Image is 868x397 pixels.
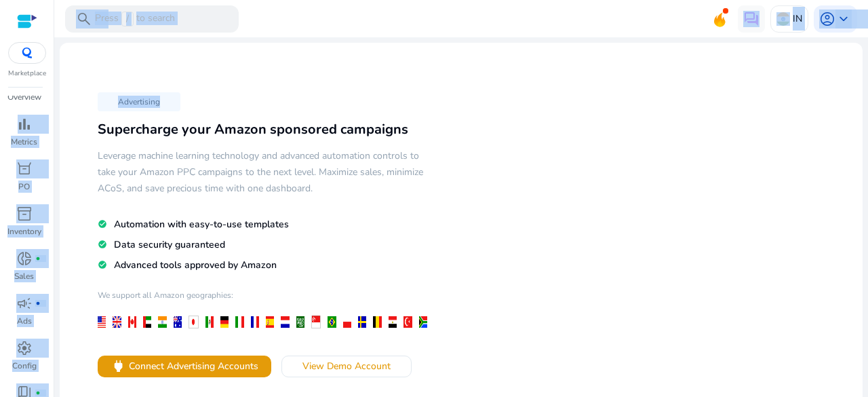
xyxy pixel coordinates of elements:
[16,206,33,222] span: inventory_2
[16,161,33,177] span: orders
[76,11,92,27] span: search
[16,116,33,132] span: bar_chart
[98,148,434,197] h5: Leverage machine learning technology and advanced automation controls to take your Amazon PPC cam...
[11,136,37,148] p: Metrics
[776,12,790,26] img: in.svg
[98,121,434,138] h3: Supercharge your Amazon sponsored campaigns
[17,315,32,327] p: Ads
[35,301,41,306] span: fiber_manual_record
[7,225,41,238] p: Inventory
[114,218,289,231] span: Automation with easy-to-use templates
[98,259,107,271] mat-icon: check_circle
[8,69,46,79] p: Marketplace
[14,270,34,282] p: Sales
[95,12,175,26] p: Press to search
[793,7,802,31] p: IN
[98,92,180,111] p: Advertising
[98,239,107,250] mat-icon: check_circle
[18,181,30,193] p: PO
[98,290,434,311] h4: We support all Amazon geographies:
[98,219,107,230] mat-icon: check_circle
[98,356,271,377] button: powerConnect Advertising Accounts
[16,250,33,267] span: donut_small
[35,390,41,396] span: fiber_manual_record
[819,11,835,27] span: account_circle
[16,340,33,356] span: settings
[7,91,41,103] p: Overview
[129,359,258,373] span: Connect Advertising Accounts
[15,48,39,58] img: QC-logo.svg
[16,295,33,311] span: campaign
[35,256,41,261] span: fiber_manual_record
[114,259,277,271] span: Advanced tools approved by Amazon
[835,11,852,27] span: keyboard_arrow_down
[12,360,37,372] p: Config
[281,356,412,377] button: View Demo Account
[121,12,134,26] span: /
[111,358,126,374] span: power
[114,238,225,251] span: Data security guaranteed
[302,359,391,373] span: View Demo Account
